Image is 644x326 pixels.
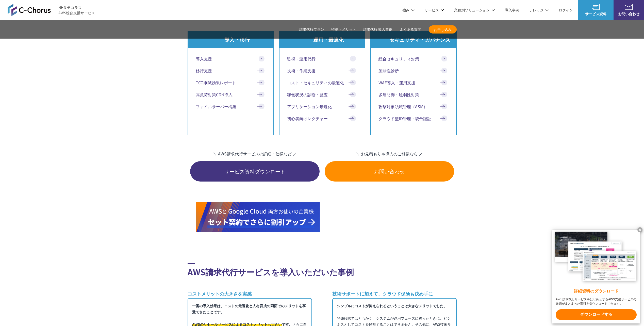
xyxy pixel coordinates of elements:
a: 詳細資料のダウンロード AWS請求代行サービスをはじめとするAWS支援サービスの詳細がまとまった資料をダウンロードできます。 ダウンロードする [552,230,640,323]
img: AWS総合支援サービス C-Chorus サービス資料 [592,4,600,10]
a: 総合セキュリティ対策 [378,56,449,62]
img: AWSとGoogle Cloud 両方お使いの企業様 セット契約でさらに割引アップ [196,202,320,232]
h3: コストメリットの大きさを実感 [188,290,312,297]
a: アプリケーション最適化 [287,103,357,109]
x-t: ダウンロードする [556,309,637,320]
a: 導入支援 [196,56,266,62]
span: NHN テコラス AWS総合支援サービス [58,5,95,15]
p: 強み [402,7,415,13]
a: お問い合わせ [325,161,454,182]
a: クラウド型ID管理・統合認証 [378,115,449,121]
p: サービス [425,7,444,13]
p: 運用・最適化 [313,36,344,43]
span: 一番の導入効果は、コストの最適化と人材育成の両面でのメリットを享受できたことです。 [192,303,306,315]
x-t: 詳細資料のダウンロード [556,288,637,294]
a: 技術・作業支援 [287,68,357,74]
a: 高負荷対策CDN導入 [196,91,266,97]
span: シンプルにコストが抑えられるということは大きなメリットでした。 [337,303,447,308]
a: TCO削減効果レポート [196,79,266,86]
h3: 技術サポートに加えて、クラウド保険も決め手に [332,290,457,297]
a: AWS総合支援サービス C-Chorus NHN テコラスAWS総合支援サービス [8,4,95,16]
span: サービス資料ダウンロード [190,168,320,175]
span: ＼ AWS請求代行サービスの詳細・仕様など ／ [190,151,320,157]
a: 請求代行プラン [299,27,324,32]
span: お問い合わせ [325,168,454,175]
a: コスト・セキュリティの最適化 [287,79,357,86]
img: お問い合わせ [625,4,633,10]
a: 稼働状況の診断・監査 [287,91,357,97]
a: ファイルサーバー構築 [196,103,266,109]
span: サービス資料 [578,11,614,17]
a: 脆弱性診断 [378,68,449,74]
p: ナレッジ [529,7,549,13]
a: 初心者向けレクチャー [287,115,357,121]
a: 監視・運用代行 [287,56,357,62]
a: 多層防御・脆弱性対策 [378,91,449,97]
span: ＼ お見積もりや導入のご相談なら ／ [325,151,454,157]
a: 特長・メリット [331,27,356,32]
a: WAF導入・運用支援 [378,79,449,86]
p: セキュリティ・ガバナンス [389,36,450,43]
h2: AWS請求代行サービスを導入いただいた事例 [188,263,457,278]
img: AWS総合支援サービス C-Chorus [8,4,51,16]
a: 移行支援 [196,68,266,74]
a: サービス資料ダウンロード [190,161,320,182]
a: よくある質問 [400,27,421,32]
p: 業種別ソリューション [454,7,495,13]
span: お申し込み [429,27,457,32]
x-t: AWS請求代行サービスをはじめとするAWS支援サービスの詳細がまとまった資料をダウンロードできます。 [556,297,637,306]
a: 攻撃対象領域管理（ASM） [378,103,449,109]
p: 導入・移行 [224,36,250,43]
span: お問い合わせ [614,11,644,17]
img: 教育・公共機関向け定額チケットプラン 教育機関・官公庁などの公共機関向けの特別プラン [324,202,449,232]
a: 請求代行 導入事例 [363,27,393,32]
a: お申し込み [429,25,457,34]
a: 導入事例 [505,7,519,13]
a: ログイン [559,7,573,13]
